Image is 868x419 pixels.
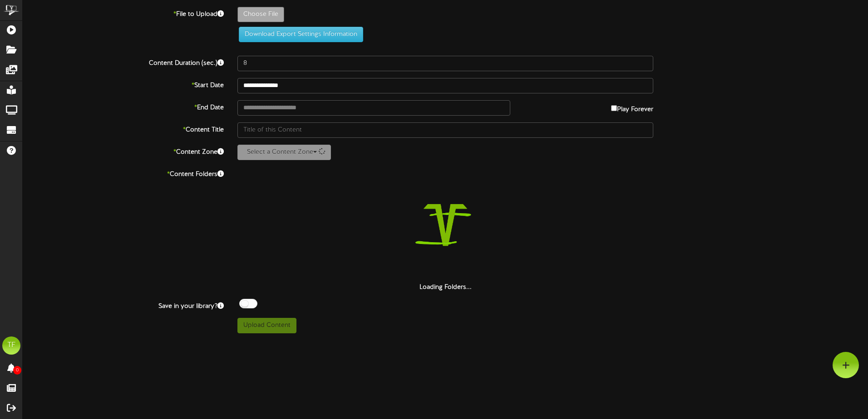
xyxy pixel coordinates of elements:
strong: Loading Folders... [419,284,472,291]
button: Download Export Settings Information [239,27,363,42]
input: Play Forever [611,105,617,111]
button: Upload Content [237,318,296,333]
label: Content Folders [16,167,231,179]
label: Save in your library? [16,299,231,311]
span: 0 [13,366,21,375]
label: Start Date [16,78,231,90]
img: loading-spinner-5.png [387,167,503,283]
a: Download Export Settings Information [234,31,363,38]
label: Play Forever [611,100,653,114]
label: Content Duration (sec.) [16,56,231,68]
label: Content Zone [16,145,231,157]
label: File to Upload [16,7,231,19]
button: Select a Content Zone [237,145,331,160]
div: TF [2,336,20,355]
label: End Date [16,100,231,112]
label: Content Title [16,122,231,135]
input: Title of this Content [237,122,653,138]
